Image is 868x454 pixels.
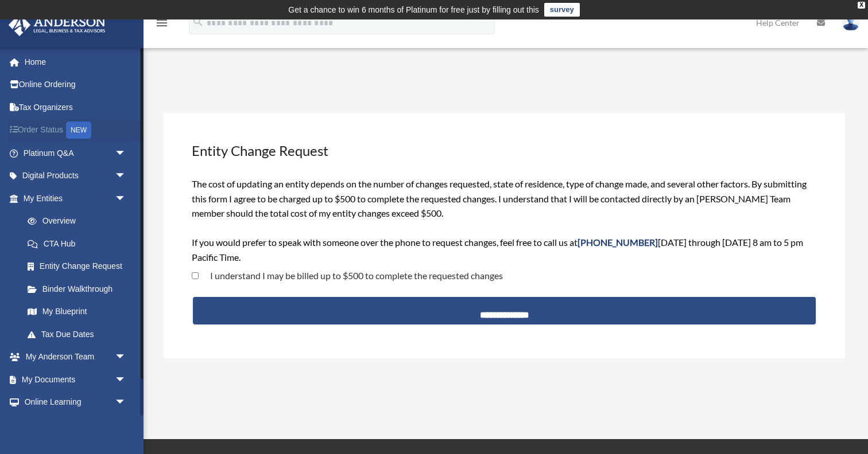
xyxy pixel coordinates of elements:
[115,142,138,165] span: arrow_drop_down
[16,300,144,323] a: My Blueprint
[8,368,144,391] a: My Documentsarrow_drop_down
[544,3,580,17] a: survey
[192,15,204,28] i: search
[16,210,144,233] a: Overview
[8,391,144,414] a: Online Learningarrow_drop_down
[191,140,817,162] h3: Entity Change Request
[8,73,144,96] a: Online Ordering
[115,187,138,210] span: arrow_drop_down
[115,346,138,369] span: arrow_drop_down
[8,50,144,73] a: Home
[66,122,91,139] div: NEW
[16,232,144,255] a: CTA Hub
[858,2,865,9] div: close
[115,391,138,414] span: arrow_drop_down
[578,237,658,248] span: [PHONE_NUMBER]
[8,187,144,210] a: My Entitiesarrow_drop_down
[842,14,859,31] img: User Pic
[115,165,138,188] span: arrow_drop_down
[16,255,138,278] a: Entity Change Request
[16,277,144,300] a: Binder Walkthrough
[8,165,144,187] a: Digital Productsarrow_drop_down
[8,142,144,165] a: Platinum Q&Aarrow_drop_down
[155,20,169,30] a: menu
[199,271,502,280] label: I understand I may be billed up to $500 to complete the requested changes
[115,413,138,437] span: arrow_drop_down
[155,16,169,30] i: menu
[5,14,109,36] img: Anderson Advisors Platinum Portal
[8,96,144,119] a: Tax Organizers
[8,413,144,436] a: Billingarrow_drop_down
[8,346,144,369] a: My Anderson Teamarrow_drop_down
[288,3,539,17] div: Get a chance to win 6 months of Platinum for free just by filling out this
[8,119,144,142] a: Order StatusNEW
[115,368,138,392] span: arrow_drop_down
[16,323,144,346] a: Tax Due Dates
[192,178,807,263] span: The cost of updating an entity depends on the number of changes requested, state of residence, ty...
